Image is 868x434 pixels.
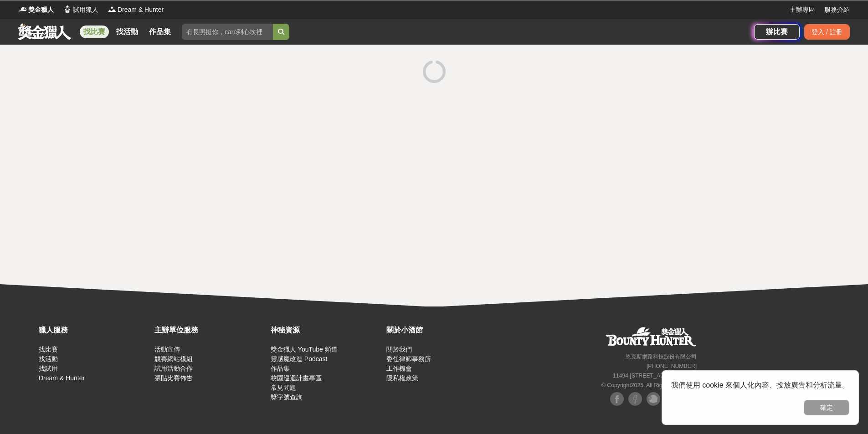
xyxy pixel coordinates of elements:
a: 獎字號查詢 [271,393,303,401]
a: 活動宣傳 [154,346,180,353]
span: 我們使用 cookie 來個人化內容、投放廣告和分析流量。 [671,381,849,389]
a: 隱私權政策 [386,374,418,382]
a: 辦比賽 [754,24,800,40]
a: 委任律師事務所 [386,355,431,363]
a: 張貼比賽佈告 [154,374,193,382]
a: 找比賽 [39,346,58,353]
a: Logo試用獵人 [63,5,98,15]
a: 常見問題 [271,384,296,391]
small: 11494 [STREET_ADDRESS] 3 樓 [613,373,697,379]
div: 關於小酒館 [386,325,498,336]
a: 校園巡迴計畫專區 [271,374,322,382]
a: 關於我們 [386,346,412,353]
input: 有長照挺你，care到心坎裡！青春出手，拍出照顧 影音徵件活動 [182,24,273,40]
a: Logo獎金獵人 [18,5,54,15]
img: Plurk [647,392,660,406]
a: 靈感魔改造 Podcast [271,355,327,363]
span: Dream & Hunter [118,5,164,15]
small: [PHONE_NUMBER] [647,363,697,369]
img: Facebook [610,392,624,406]
a: Dream & Hunter [39,374,85,382]
img: Logo [18,5,27,14]
a: 作品集 [145,26,175,38]
a: 試用活動合作 [154,365,193,372]
small: 恩克斯網路科技股份有限公司 [626,353,697,360]
div: 主辦單位服務 [154,325,266,336]
a: 作品集 [271,365,290,372]
span: 獎金獵人 [28,5,54,15]
a: LogoDream & Hunter [108,5,164,15]
a: 服務介紹 [824,5,850,15]
div: 神秘資源 [271,325,382,336]
img: Logo [63,5,72,14]
span: 試用獵人 [73,5,98,15]
a: 工作機會 [386,365,412,372]
div: 獵人服務 [39,325,150,336]
img: Logo [108,5,117,14]
a: 主辦專區 [790,5,815,15]
a: 找試用 [39,365,58,372]
a: 競賽網站模組 [154,355,193,363]
img: Facebook [628,392,642,406]
a: 找活動 [39,355,58,363]
small: © Copyright 2025 . All Rights Reserved. [601,382,697,388]
a: 找比賽 [80,26,109,38]
a: 獎金獵人 YouTube 頻道 [271,346,338,353]
button: 確定 [804,400,849,415]
a: 找活動 [113,26,142,38]
div: 登入 / 註冊 [804,24,850,40]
